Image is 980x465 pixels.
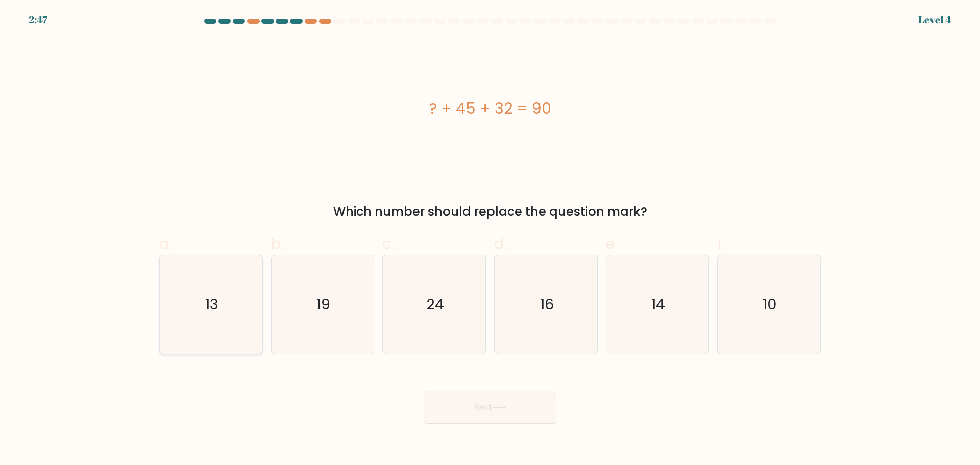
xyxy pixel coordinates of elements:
[29,12,47,28] div: 2:47
[763,294,777,314] text: 10
[606,234,617,254] span: e.
[717,234,724,254] span: f.
[165,203,815,221] div: Which number should replace the question mark?
[651,294,665,314] text: 14
[205,294,218,314] text: 13
[159,97,821,120] div: ? + 45 + 32 = 90
[159,234,171,254] span: a.
[426,294,444,314] text: 24
[382,234,394,254] span: c.
[316,294,330,314] text: 19
[540,294,554,314] text: 16
[494,234,506,254] span: d.
[271,234,283,254] span: b.
[918,12,951,28] div: Level 4
[424,391,556,424] button: Next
